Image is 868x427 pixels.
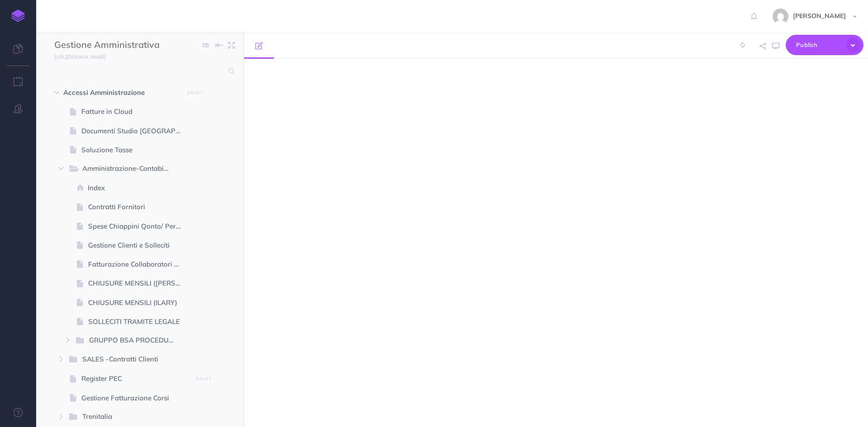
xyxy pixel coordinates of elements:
img: 773ddf364f97774a49de44848d81cdba.jpg [773,9,788,24]
input: Documentation Name [54,38,160,52]
span: Fatturazione Collaboratori ECS [88,259,189,270]
span: Gestione Fatturazione Corsi [81,393,189,404]
small: DRAFT [196,376,212,382]
span: SALES -Contratti Clienti [82,354,176,366]
span: Register PEC [81,373,189,384]
span: [PERSON_NAME] [788,12,850,20]
span: Gestione Clienti e Solleciti [88,240,189,251]
button: Publish [786,35,863,55]
span: Spese Chiappini Qonto/ Personali [88,221,189,232]
small: [URL][DOMAIN_NAME] [54,54,106,60]
small: DRAFT [187,90,203,96]
span: CHIUSURE MENSILI (ILARY) [88,297,189,308]
button: DRAFT [193,374,215,384]
span: GRUPPO BSA PROCEDURA [89,335,181,347]
span: Publish [796,38,841,52]
span: Contratti Fornitori [88,202,189,212]
span: Documenti Studio [GEOGRAPHIC_DATA] [81,126,189,136]
span: Fatture in Cloud [81,106,189,117]
span: Soluzione Tasse [81,145,189,155]
button: DRAFT [184,88,206,98]
span: Accessi Amministrazione [63,87,178,98]
span: Index [88,183,189,193]
span: SOLLECITI TRAMITE LEGALE [88,316,189,327]
span: Amministrazione-Contabilità [82,163,177,175]
span: CHIUSURE MENSILI ([PERSON_NAME]) [88,278,189,289]
span: Trenitalia [82,411,176,423]
input: Search [54,63,223,80]
img: logo-mark.svg [11,9,25,22]
a: [URL][DOMAIN_NAME] [36,52,115,61]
